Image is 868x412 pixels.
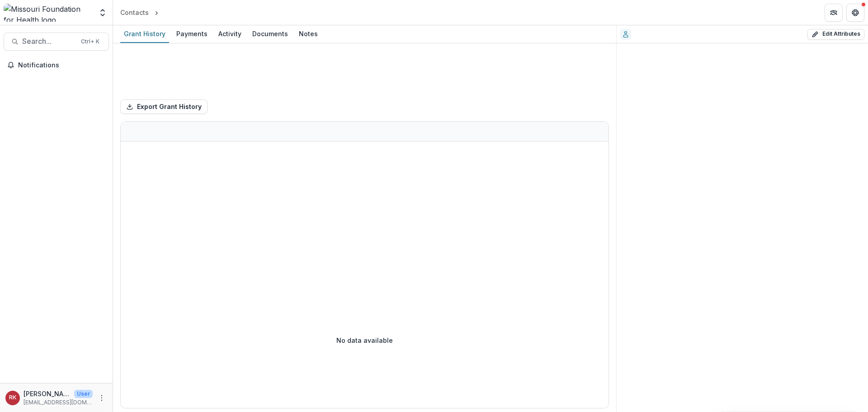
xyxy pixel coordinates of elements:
[74,390,93,398] p: User
[96,393,107,403] button: More
[4,33,109,51] button: Search...
[4,4,93,22] img: Missouri Foundation for Health logo
[173,27,211,40] div: Payments
[120,8,149,17] div: Contacts
[295,25,321,43] a: Notes
[120,25,169,43] a: Grant History
[120,99,208,114] button: Export Grant History
[295,27,321,40] div: Notes
[22,37,75,46] span: Search...
[79,37,101,47] div: Ctrl + K
[173,25,211,43] a: Payments
[120,27,169,40] div: Grant History
[215,25,245,43] a: Activity
[215,27,245,40] div: Activity
[249,27,292,40] div: Documents
[846,4,864,22] button: Get Help
[807,29,864,40] button: Edit Attributes
[336,336,393,345] p: No data available
[24,398,93,407] p: [EMAIL_ADDRESS][DOMAIN_NAME]
[249,25,292,43] a: Documents
[18,62,105,69] span: Notifications
[9,395,16,401] div: Renee Klann
[825,4,843,22] button: Partners
[24,389,71,398] p: [PERSON_NAME]
[117,6,199,19] nav: breadcrumb
[4,58,109,72] button: Notifications
[96,4,109,22] button: Open entity switcher
[117,6,152,19] a: Contacts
